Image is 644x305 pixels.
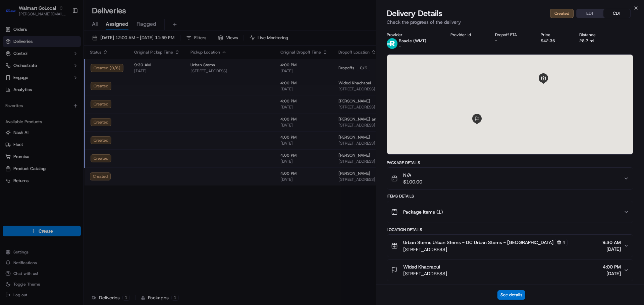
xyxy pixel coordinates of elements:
[63,150,108,156] span: API Documentation
[403,270,447,277] span: [STREET_ADDRESS]
[59,122,75,127] span: 4:43 PM
[387,227,633,232] div: Location Details
[30,64,110,71] div: Start new chat
[387,168,633,189] button: N/A$100.00
[577,9,603,18] button: EDT
[7,7,20,20] img: Nash
[7,150,12,156] div: 📗
[602,246,621,252] span: [DATE]
[387,19,633,25] p: Check the progress of the delivery
[67,166,81,171] span: Pylon
[403,178,422,185] span: $100.00
[104,86,122,94] button: See all
[7,64,19,76] img: 1736555255976-a54dd68f-1ca7-489b-9aae-adbdc363a1c4
[399,38,426,44] p: Roadie (WMT)
[7,87,45,92] div: Past conversations
[21,104,54,109] span: [PERSON_NAME]
[387,259,633,281] button: Wided Khadraoui[STREET_ADDRESS]4:00 PM[DATE]
[387,160,633,165] div: Package Details
[4,147,54,159] a: 📗Knowledge Base
[387,235,633,257] button: Urban Stems Urban Stems - DC Urban Stems - [GEOGRAPHIC_DATA]4[STREET_ADDRESS]9:30 AM[DATE]
[450,32,484,37] div: Provider Id
[579,38,609,44] div: 28.7 mi
[387,8,442,19] span: Delivery Details
[403,209,443,215] span: Package Items ( 1 )
[56,122,58,127] span: •
[403,263,440,270] span: Wided Khadraoui
[541,38,569,44] div: $42.36
[13,150,51,156] span: Knowledge Base
[603,263,621,270] span: 4:00 PM
[57,150,62,156] div: 💻
[602,239,621,246] span: 9:30 AM
[403,172,422,178] span: N/A
[541,32,569,37] div: Price
[387,201,633,223] button: Package Items (1)
[495,32,530,37] div: Dropoff ETA
[7,27,122,37] p: Welcome 👋
[495,38,530,44] div: -
[387,38,397,49] img: roadie-logo-v2.jpg
[497,290,525,300] button: See details
[30,71,92,76] div: We're available if you need us!
[17,43,121,50] input: Got a question? Start typing here...
[603,270,621,277] span: [DATE]
[21,122,54,127] span: [PERSON_NAME]
[54,147,110,159] a: 💻API Documentation
[399,44,401,49] span: -
[403,246,568,253] span: [STREET_ADDRESS]
[403,239,553,246] span: Urban Stems Urban Stems - DC Urban Stems - [GEOGRAPHIC_DATA]
[114,66,122,74] button: Start new chat
[14,64,26,76] img: 9188753566659_6852d8bf1fb38e338040_72.png
[7,116,17,126] img: Mithun Menezes
[7,97,17,108] img: Masood Aslam
[562,240,565,245] span: 4
[47,166,81,171] a: Powered byPylon
[387,194,633,199] div: Items Details
[59,104,75,109] span: 5:29 PM
[387,32,440,37] div: Provider
[13,104,19,109] img: 1736555255976-a54dd68f-1ca7-489b-9aae-adbdc363a1c4
[579,32,609,37] div: Distance
[56,104,58,109] span: •
[603,9,630,18] button: CDT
